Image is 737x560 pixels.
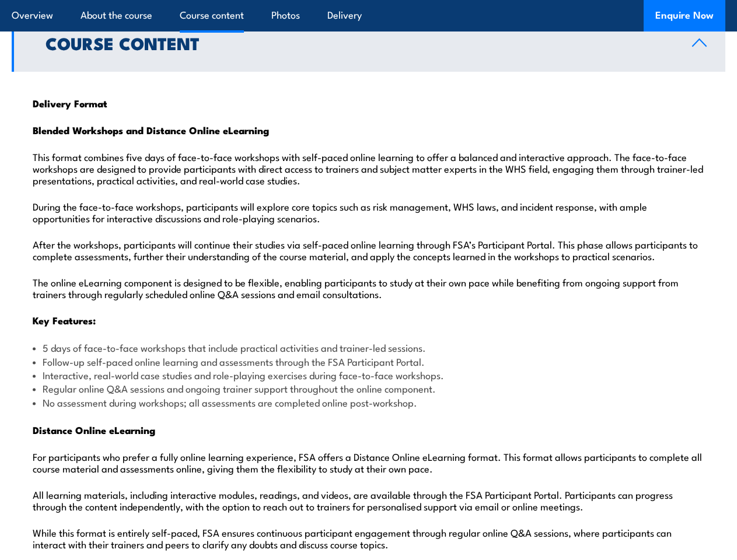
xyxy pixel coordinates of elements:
p: All learning materials, including interactive modules, readings, and videos, are available throug... [33,488,704,512]
p: After the workshops, participants will continue their studies via self-paced online learning thro... [33,238,704,261]
strong: Distance Online eLearning [33,422,155,437]
li: Interactive, real-world case studies and role-playing exercises during face-to-face workshops. [33,368,704,381]
strong: Delivery Format [33,96,107,111]
p: This format combines five days of face-to-face workshops with self-paced online learning to offer... [33,150,704,185]
strong: Blended Workshops and Distance Online eLearning [33,123,269,138]
h2: Course Content [46,35,673,50]
p: The online eLearning component is designed to be flexible, enabling participants to study at thei... [33,276,704,299]
p: During the face-to-face workshops, participants will explore core topics such as risk management,... [33,200,704,223]
p: While this format is entirely self-paced, FSA ensures continuous participant engagement through r... [33,526,704,549]
li: Regular online Q&A sessions and ongoing trainer support throughout the online component. [33,381,704,395]
p: For participants who prefer a fully online learning experience, FSA offers a Distance Online eLea... [33,450,704,474]
li: No assessment during workshops; all assessments are completed online post-workshop. [33,395,704,409]
li: Follow-up self-paced online learning and assessments through the FSA Participant Portal. [33,355,704,368]
strong: Key Features: [33,313,96,328]
li: 5 days of face-to-face workshops that include practical activities and trainer-led sessions. [33,341,704,354]
a: Course Content [12,13,725,72]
